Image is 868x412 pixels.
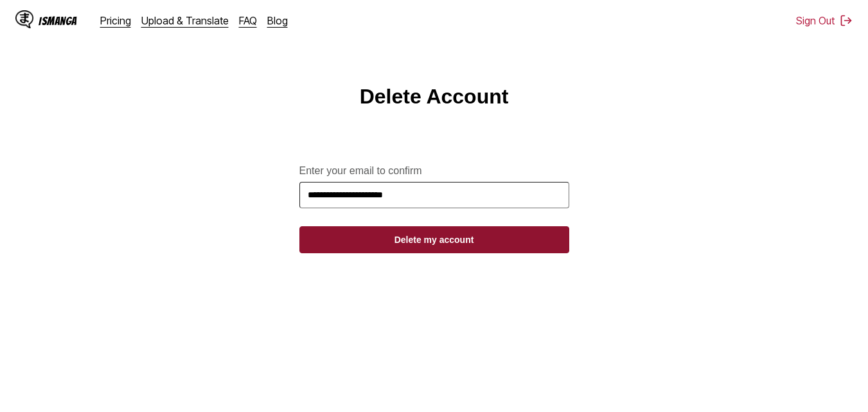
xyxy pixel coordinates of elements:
[239,14,257,27] a: FAQ
[15,10,33,28] img: IsManga Logo
[15,10,100,31] a: IsManga LogoIsManga
[141,14,229,27] a: Upload & Translate
[299,165,569,177] label: Enter your email to confirm
[39,15,77,27] div: IsManga
[100,14,131,27] a: Pricing
[840,14,853,27] img: Sign out
[299,226,569,253] button: Delete my account
[796,14,853,27] button: Sign Out
[360,85,509,109] h1: Delete Account
[267,14,288,27] a: Blog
